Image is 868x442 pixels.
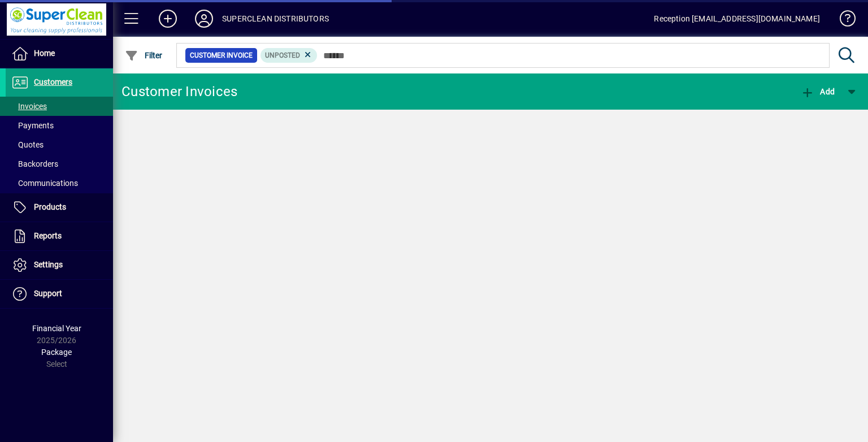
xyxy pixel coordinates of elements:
[41,348,72,357] span: Package
[121,83,237,101] div: Customer Invoices
[222,10,329,28] div: SUPERCLEAN DISTRIBUTORS
[34,77,72,86] span: Customers
[801,87,835,96] span: Add
[34,202,66,211] span: Products
[11,140,44,149] span: Quotes
[34,49,55,58] span: Home
[32,324,81,333] span: Financial Year
[6,193,113,222] a: Products
[11,121,54,130] span: Payments
[150,8,186,29] button: Add
[6,135,113,154] a: Quotes
[11,159,58,168] span: Backorders
[6,251,113,279] a: Settings
[654,10,820,28] div: Reception [EMAIL_ADDRESS][DOMAIN_NAME]
[122,45,166,66] button: Filter
[261,48,318,63] mat-chip: Customer Invoice Status: Unposted
[6,116,113,135] a: Payments
[6,280,113,308] a: Support
[265,51,300,59] span: Unposted
[11,179,78,188] span: Communications
[186,8,222,29] button: Profile
[6,154,113,174] a: Backorders
[6,174,113,193] a: Communications
[34,231,62,240] span: Reports
[6,222,113,250] a: Reports
[831,2,854,39] a: Knowledge Base
[34,289,62,298] span: Support
[11,102,47,111] span: Invoices
[6,97,113,116] a: Invoices
[798,81,837,102] button: Add
[6,40,113,68] a: Home
[125,51,163,60] span: Filter
[190,50,253,61] span: Customer Invoice
[34,260,63,269] span: Settings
